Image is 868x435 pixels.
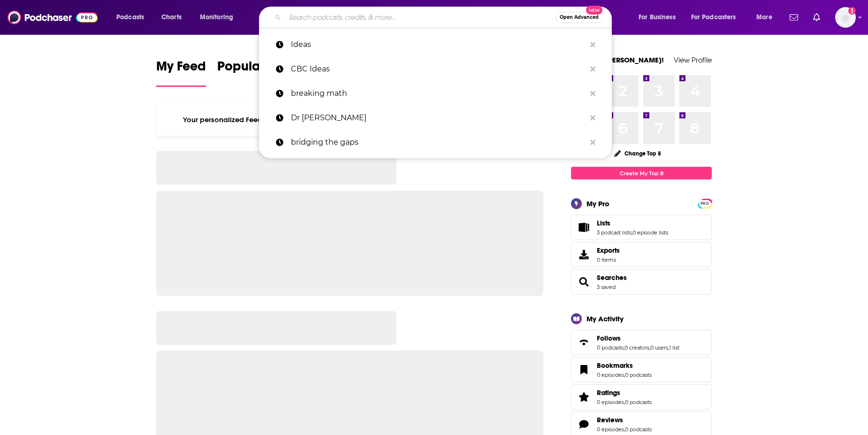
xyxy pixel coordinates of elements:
a: Charts [155,10,187,25]
button: Open AdvancedNew [556,12,603,23]
a: 3 podcast lists [597,229,632,236]
p: CBC Ideas [291,57,586,81]
div: My Pro [586,199,609,208]
span: New [586,6,603,15]
img: User Profile [835,7,856,28]
a: Popular Feed [217,58,297,87]
p: Ideas [291,32,586,57]
span: Bookmarks [597,361,633,370]
a: Ratings [574,390,593,404]
svg: Add a profile image [848,7,856,15]
span: , [624,372,625,378]
div: My Activity [586,314,624,323]
a: Bookmarks [574,363,593,376]
span: Lists [597,219,610,227]
a: 0 episodes [597,372,624,378]
a: 0 podcasts [625,426,652,433]
a: View Profile [674,55,712,64]
button: open menu [750,10,784,25]
span: Lists [571,215,712,240]
a: Reviews [597,416,652,424]
span: For Business [639,11,676,24]
a: 0 podcasts [597,344,624,351]
a: My Feed [156,58,206,87]
a: Searches [574,275,593,288]
span: Popular Feed [217,58,297,80]
span: , [624,344,624,351]
button: Show profile menu [835,7,856,28]
span: , [649,344,650,351]
a: Show notifications dropdown [809,9,824,25]
span: 0 items [597,256,620,263]
a: Follows [574,336,593,349]
span: Exports [597,246,620,255]
a: Dr [PERSON_NAME] [259,106,612,130]
span: Logged in as PUPPublicity [835,7,856,28]
button: Change Top 8 [609,148,667,159]
span: , [624,399,625,405]
a: Exports [571,242,712,267]
a: PRO [699,200,710,207]
span: Monitoring [200,11,233,24]
span: , [624,426,625,433]
p: Dr Becky [291,106,586,130]
a: breaking math [259,81,612,106]
span: Exports [574,248,593,261]
input: Search podcasts, credits, & more... [285,10,556,25]
span: Charts [161,11,182,24]
a: Show notifications dropdown [786,9,802,25]
a: Follows [597,334,679,342]
a: 0 podcasts [625,372,652,378]
a: bridging the gaps [259,130,612,155]
span: Podcasts [116,11,144,24]
span: More [756,11,772,24]
span: , [668,344,669,351]
button: open menu [632,10,687,25]
button: open menu [110,10,156,25]
a: Create My Top 8 [571,167,712,179]
span: Follows [571,330,712,355]
div: Your personalized Feed is curated based on the Podcasts, Creators, Users, and Lists that you Follow. [156,104,543,136]
span: Searches [571,269,712,295]
a: 0 episodes [597,399,624,405]
a: Bookmarks [597,361,652,370]
a: 1 list [669,344,679,351]
a: Ratings [597,388,652,397]
span: My Feed [156,58,206,80]
span: For Podcasters [691,11,736,24]
a: Reviews [574,418,593,431]
a: 3 saved [597,284,616,290]
button: open menu [685,10,750,25]
a: Lists [597,219,668,227]
div: Search podcasts, credits, & more... [268,7,621,28]
span: Bookmarks [571,357,712,382]
a: Welcome [PERSON_NAME]! [571,55,664,64]
span: , [632,229,632,236]
a: 0 creators [624,344,649,351]
span: Ratings [597,388,620,397]
button: open menu [193,10,245,25]
a: 0 episodes [597,426,624,433]
span: PRO [699,200,710,207]
span: Ratings [571,384,712,410]
img: Podchaser - Follow, Share and Rate Podcasts [8,8,98,26]
a: Searches [597,273,627,282]
a: 0 episode lists [632,229,668,236]
span: Follows [597,334,621,342]
a: 0 podcasts [625,399,652,405]
a: Ideas [259,32,612,57]
p: breaking math [291,81,586,106]
p: bridging the gaps [291,130,586,155]
a: 0 users [650,344,668,351]
span: Reviews [597,416,623,424]
a: CBC Ideas [259,57,612,81]
span: Open Advanced [560,15,599,20]
a: Lists [574,221,593,234]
